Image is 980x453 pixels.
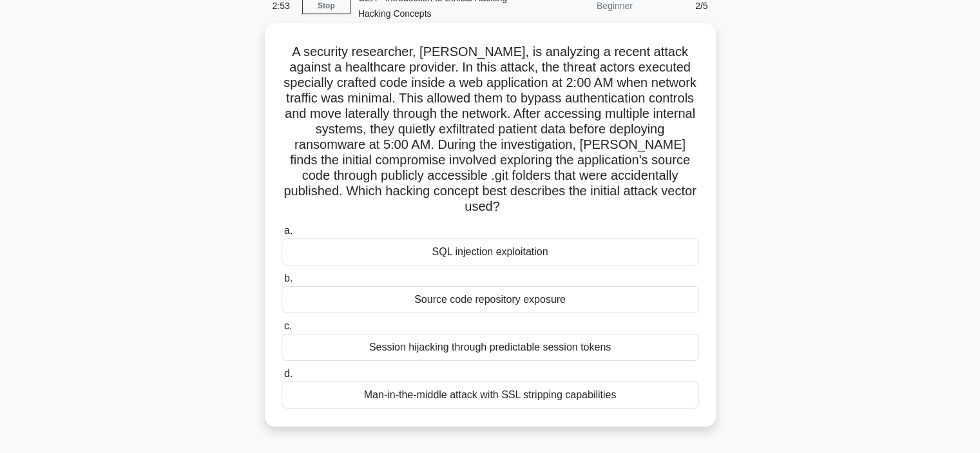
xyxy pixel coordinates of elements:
h5: A security researcher, [PERSON_NAME], is analyzing a recent attack against a healthcare provider.... [280,44,700,215]
div: Man-in-the-middle attack with SSL stripping capabilities [282,381,699,409]
span: d. [284,368,293,379]
span: b. [284,273,293,284]
div: Source code repository exposure [282,286,699,313]
div: SQL injection exploitation [282,238,699,265]
span: a. [284,225,293,236]
div: Session hijacking through predictable session tokens [282,334,699,361]
span: c. [284,320,292,331]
